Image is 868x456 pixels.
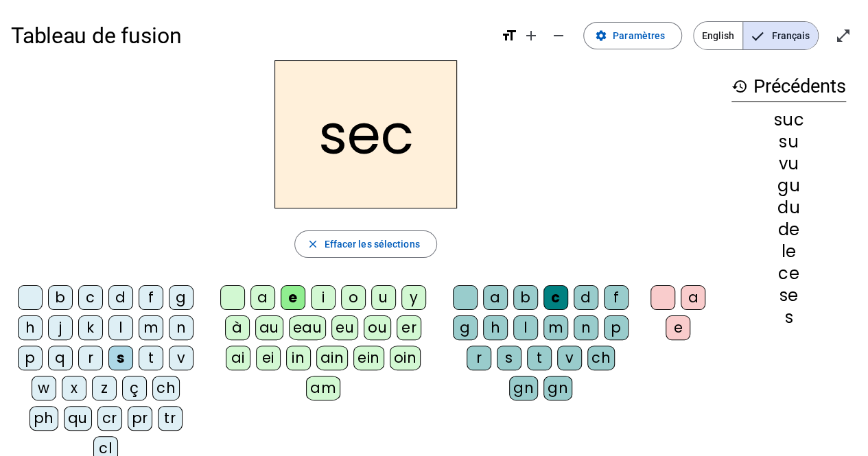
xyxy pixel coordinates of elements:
[550,27,567,44] mat-icon: remove
[364,315,391,340] div: ou
[731,71,846,102] h3: Précédents
[731,78,748,95] mat-icon: history
[139,315,163,340] div: m
[557,346,582,370] div: v
[62,376,86,400] div: x
[583,22,682,49] button: Paramètres
[509,376,538,400] div: gn
[286,346,311,370] div: in
[743,22,818,49] span: Français
[543,376,572,400] div: gn
[731,221,846,238] div: de
[830,22,857,49] button: Entrer en plein écran
[281,285,305,310] div: e
[604,315,629,340] div: p
[122,376,147,400] div: ç
[467,346,491,370] div: r
[97,406,122,431] div: cr
[78,285,103,310] div: c
[666,315,690,340] div: e
[353,346,384,370] div: ein
[501,27,517,44] mat-icon: format_size
[613,27,665,44] span: Paramètres
[401,285,426,310] div: y
[18,346,43,370] div: p
[453,315,478,340] div: g
[92,376,117,400] div: z
[731,134,846,150] div: su
[139,346,163,370] div: t
[311,285,336,310] div: i
[169,285,193,310] div: g
[731,243,846,260] div: le
[78,346,103,370] div: r
[108,315,133,340] div: l
[169,315,193,340] div: n
[497,346,521,370] div: s
[139,285,163,310] div: f
[152,376,180,400] div: ch
[341,285,366,310] div: o
[574,285,598,310] div: d
[543,285,568,310] div: c
[225,315,250,340] div: à
[64,406,92,431] div: qu
[294,230,436,258] button: Effacer les sélections
[108,285,133,310] div: d
[483,285,508,310] div: a
[289,315,327,340] div: eau
[397,315,421,340] div: er
[306,376,340,400] div: am
[513,315,538,340] div: l
[587,346,615,370] div: ch
[545,22,572,49] button: Diminuer la taille de la police
[128,406,152,431] div: pr
[527,346,552,370] div: t
[513,285,538,310] div: b
[731,287,846,304] div: se
[32,376,56,400] div: w
[169,346,193,370] div: v
[835,27,852,44] mat-icon: open_in_full
[274,60,457,208] h2: sec
[48,285,73,310] div: b
[331,315,358,340] div: eu
[250,285,275,310] div: a
[108,346,133,370] div: s
[731,156,846,172] div: vu
[523,27,539,44] mat-icon: add
[731,112,846,128] div: suc
[371,285,396,310] div: u
[595,29,607,42] mat-icon: settings
[255,315,283,340] div: au
[324,236,419,252] span: Effacer les sélections
[681,285,705,310] div: a
[390,346,421,370] div: oin
[48,315,73,340] div: j
[158,406,183,431] div: tr
[731,200,846,216] div: du
[306,238,318,250] mat-icon: close
[18,315,43,340] div: h
[693,21,819,50] mat-button-toggle-group: Language selection
[574,315,598,340] div: n
[48,346,73,370] div: q
[517,22,545,49] button: Augmenter la taille de la police
[11,14,490,58] h1: Tableau de fusion
[483,315,508,340] div: h
[78,315,103,340] div: k
[256,346,281,370] div: ei
[694,22,742,49] span: English
[30,406,58,431] div: ph
[731,265,846,282] div: ce
[731,309,846,326] div: s
[604,285,629,310] div: f
[543,315,568,340] div: m
[731,178,846,194] div: gu
[316,346,349,370] div: ain
[226,346,250,370] div: ai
